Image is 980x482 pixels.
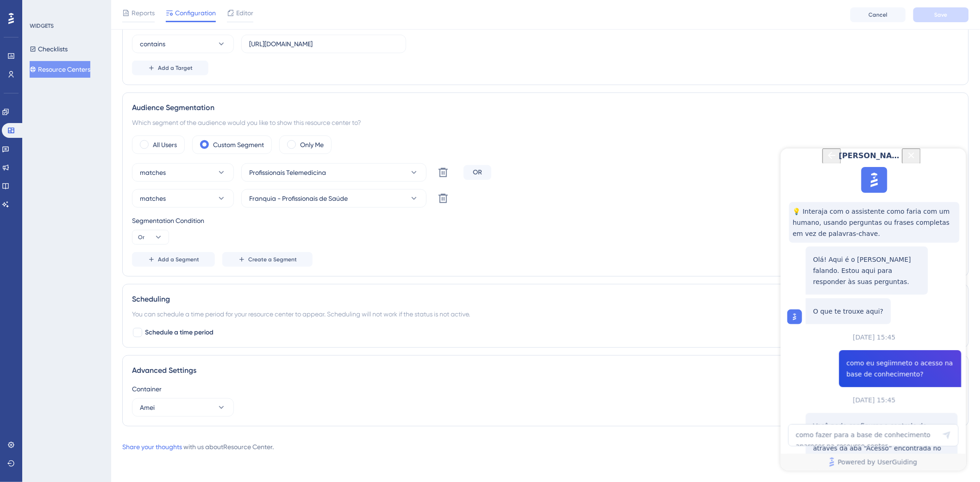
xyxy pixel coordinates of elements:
[132,383,959,395] div: Container
[57,308,137,319] span: Powered by UserGuiding
[248,256,297,263] span: Create a Segment
[935,11,948,19] span: Save
[158,256,199,263] span: Add a Segment
[913,7,969,22] button: Save
[869,11,888,19] span: Cancel
[464,165,491,180] div: OR
[222,252,313,267] button: Create a Segment
[132,230,169,245] button: Or
[132,309,959,320] div: You can schedule a time period for your resource center to appear. Scheduling will not work if th...
[140,402,155,413] span: Amei
[132,215,959,226] div: Segmentation Condition
[140,193,166,204] span: matches
[30,41,68,57] button: Checklists
[781,148,966,470] iframe: UserGuiding AI Assistant
[122,443,182,451] a: Share your thoughts
[138,234,144,241] span: Or
[213,139,264,150] label: Custom Segment
[300,139,324,150] label: Only Me
[161,282,170,291] div: Send Message
[132,7,155,19] span: Reports
[132,398,234,417] button: Amei
[249,193,348,204] span: Franquia - Profissionais de Saúde
[132,35,234,53] button: contains
[850,7,906,22] button: Cancel
[153,139,177,150] label: All Users
[132,61,208,75] button: Add a Target
[249,167,326,178] span: Profissionais Telemedicina
[7,276,178,298] textarea: AI Assistant Text Input
[122,441,274,452] div: with us about Resource Center .
[132,189,234,208] button: matches
[132,365,959,376] div: Advanced Settings
[132,102,959,113] div: Audience Segmentation
[145,327,214,338] span: Schedule a time period
[132,294,959,305] div: Scheduling
[30,22,54,30] div: WIDGETS
[140,167,166,178] span: matches
[132,117,959,128] div: Which segment of the audience would you like to show this resource center to?
[32,272,170,439] p: Você pode configurar o controle de acesso à sua Base de Conhecimento através da aba “Acesso” enco...
[132,252,215,267] button: Add a Segment
[236,7,253,19] span: Editor
[241,163,427,182] button: Profissionais Telemedicina
[249,39,398,49] input: yourwebsite.com/path
[241,189,427,208] button: Franquia - Profissionais de Saúde
[140,38,165,49] span: contains
[132,163,234,182] button: matches
[30,61,90,78] button: Resource Centers
[175,7,216,19] span: Configuration
[158,64,193,72] span: Add a Target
